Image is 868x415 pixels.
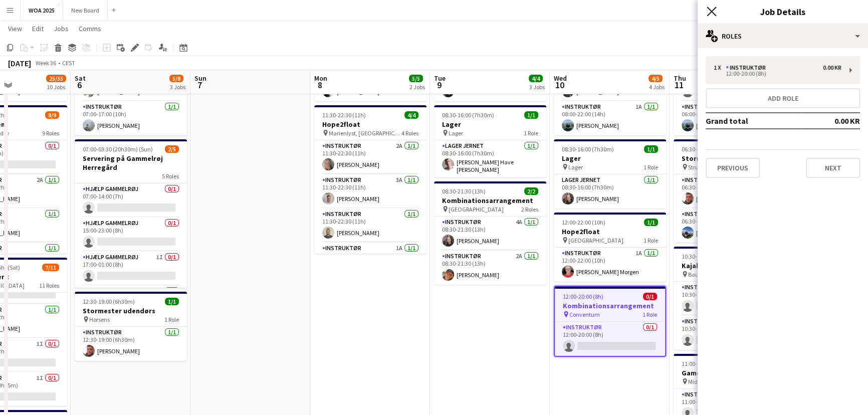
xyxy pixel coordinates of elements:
[8,24,22,33] span: View
[314,120,426,129] h3: Hope2float
[75,22,105,35] a: Comms
[442,111,494,119] span: 08:30-16:00 (7h30m)
[698,24,868,48] div: Roles
[521,205,538,213] span: 2 Roles
[164,316,179,323] span: 1 Role
[562,219,605,226] span: 12:00-22:00 (10h)
[568,163,583,171] span: Lager
[674,209,786,243] app-card-role: Instruktør1A1/106:30-15:30 (9h)[PERSON_NAME]
[193,79,206,91] span: 7
[434,120,546,129] h3: Lager
[524,111,538,119] span: 1/1
[555,322,665,356] app-card-role: Instruktør0/112:00-20:00 (8h)
[672,79,686,91] span: 11
[75,101,187,135] app-card-role: Instruktør1/107:00-17:00 (10h)[PERSON_NAME]
[434,181,546,285] div: 08:30-21:30 (13h)2/2Kombinationsarrangement [GEOGRAPHIC_DATA]2 RolesInstruktør4A1/108:30-21:30 (1...
[554,248,666,282] app-card-role: Instruktør1A1/112:00-22:00 (10h)[PERSON_NAME] Morgen
[314,209,426,243] app-card-role: Instruktør1/111:30-22:30 (11h)[PERSON_NAME]
[313,79,327,91] span: 8
[714,64,726,71] div: 1 x
[75,327,187,361] app-card-role: Instruktør1/112:30-19:00 (6h30m)[PERSON_NAME]
[688,271,740,278] span: Bautahøj Jægerspris
[674,282,786,316] app-card-role: Instruktør0/110:30-17:30 (7h)
[449,129,463,137] span: Lager
[45,111,59,119] span: 8/9
[434,74,446,83] span: Tue
[75,74,86,83] span: Sat
[409,83,425,91] div: 2 Jobs
[569,311,600,318] span: Conventum
[714,71,841,76] div: 12:00-20:00 (8h)
[524,187,538,195] span: 2/2
[698,5,868,18] h3: Job Details
[555,301,665,310] h3: Kombinationsarrangement
[434,251,546,285] app-card-role: Instruktør2A1/108:30-21:30 (13h)[PERSON_NAME]
[706,88,860,108] button: Add role
[674,74,686,83] span: Thu
[554,101,666,135] app-card-role: Instruktør1A1/108:00-22:00 (14h)[PERSON_NAME]
[674,247,786,350] app-job-card: 10:30-17:30 (7h)0/2Kajak Sejlads Bautahøj Jægerspris2 RolesInstruktør0/110:30-17:30 (7h) Instrukt...
[674,261,786,270] h3: Kajak Sejlads
[314,105,426,254] app-job-card: 11:30-22:30 (11h)4/4Hope2float Marienlyst, [GEOGRAPHIC_DATA]4 RolesInstruktør2A1/111:30-22:30 (11...
[434,196,546,205] h3: Kombinationsarrangement
[554,286,666,357] app-job-card: 12:00-20:00 (8h)0/1Kombinationsarrangement Conventum1 RoleInstruktør0/112:00-20:00 (8h)
[47,83,66,91] div: 10 Jobs
[63,1,108,20] button: New Board
[568,237,623,244] span: [GEOGRAPHIC_DATA]
[434,217,546,251] app-card-role: Instruktør4A1/108:30-21:30 (13h)[PERSON_NAME]
[79,24,101,33] span: Comms
[554,174,666,209] app-card-role: Lager Jernet1/108:30-16:00 (7h30m)[PERSON_NAME]
[434,140,546,177] app-card-role: Lager Jernet1/108:30-16:00 (7h30m)[PERSON_NAME] Have [PERSON_NAME]
[806,158,860,178] button: Next
[434,105,546,177] app-job-card: 08:30-16:00 (7h30m)1/1Lager Lager1 RoleLager Jernet1/108:30-16:00 (7h30m)[PERSON_NAME] Have [PERS...
[329,129,401,137] span: Marienlyst, [GEOGRAPHIC_DATA]
[801,113,860,129] td: 0.00 KR
[83,298,135,305] span: 12:30-19:00 (6h30m)
[449,205,504,213] span: [GEOGRAPHIC_DATA]
[42,129,59,137] span: 9 Roles
[682,145,722,153] span: 06:30-15:30 (9h)
[644,145,658,153] span: 1/1
[524,129,538,137] span: 1 Role
[554,213,666,282] app-job-card: 12:00-22:00 (10h)1/1Hope2float [GEOGRAPHIC_DATA]1 RoleInstruktør1A1/112:00-22:00 (10h)[PERSON_NAM...
[401,129,418,137] span: 4 Roles
[643,163,658,171] span: 1 Role
[674,139,786,243] div: 06:30-15:30 (9h)2/2Stormester indendørs Struer Energihal2 RolesInstruktør3A1/106:30-15:30 (9h)[PE...
[562,145,614,153] span: 08:30-16:00 (7h30m)
[314,243,426,277] app-card-role: Instruktør1A1/111:30-22:30 (11h)
[648,75,663,82] span: 4/5
[674,316,786,350] app-card-role: Instruktør0/110:30-17:30 (7h)
[62,59,75,67] div: CEST
[554,154,666,163] h3: Lager
[682,360,734,367] span: 11:00-17:30 (6h30m)
[75,286,187,320] app-card-role: Hjælp Gammelrøj1/1
[409,75,423,82] span: 5/5
[529,83,545,91] div: 3 Jobs
[42,264,59,271] span: 7/11
[552,79,567,91] span: 10
[554,74,567,83] span: Wed
[649,83,665,91] div: 4 Jobs
[8,58,31,68] div: [DATE]
[169,75,183,82] span: 5/8
[642,311,657,318] span: 1 Role
[33,59,58,67] span: Week 36
[75,139,187,288] app-job-card: 07:00-03:30 (20h30m) (Sun)2/5Servering på Gammelrøj Herregård5 RolesHjælp Gammelrøj0/107:00-14:00...
[432,79,446,91] span: 9
[644,219,658,226] span: 1/1
[643,237,658,244] span: 1 Role
[314,140,426,174] app-card-role: Instruktør2A1/111:30-22:30 (11h)[PERSON_NAME]
[706,158,760,178] button: Previous
[554,227,666,236] h3: Hope2float
[726,64,770,71] div: Instruktør
[554,139,666,209] app-job-card: 08:30-16:00 (7h30m)1/1Lager Lager1 RoleLager Jernet1/108:30-16:00 (7h30m)[PERSON_NAME]
[75,154,187,172] h3: Servering på Gammelrøj Herregård
[75,292,187,361] app-job-card: 12:30-19:00 (6h30m)1/1Stormester udendørs Horsens1 RoleInstruktør1/112:30-19:00 (6h30m)[PERSON_NAME]
[688,163,729,171] span: Struer Energihal
[823,64,841,71] div: 0.00 KR
[75,306,187,315] h3: Stormester udendørs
